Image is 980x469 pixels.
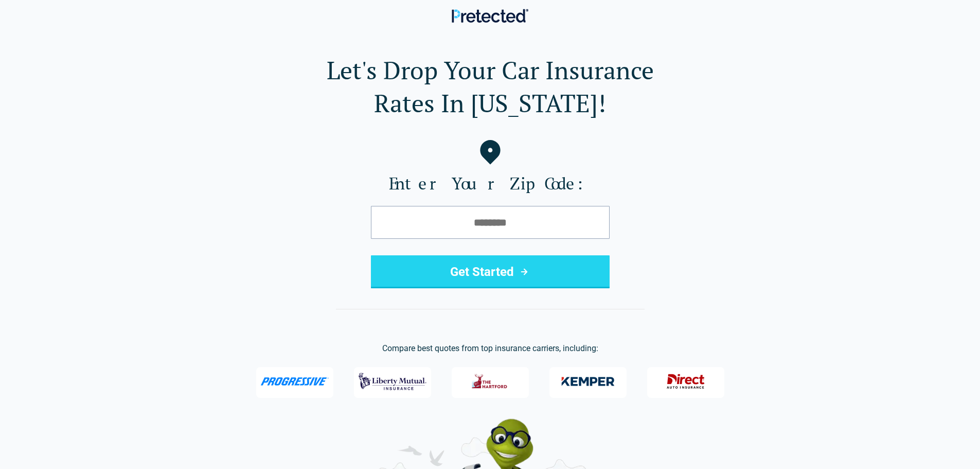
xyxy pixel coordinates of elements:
p: Compare best quotes from top insurance carriers, including: [16,342,964,355]
h1: Let's Drop Your Car Insurance Rates In [US_STATE]! [16,54,964,119]
img: The Hartford [465,368,515,395]
button: Get Started [371,255,610,288]
img: Pretected [452,9,528,23]
img: Direct General [661,368,711,395]
label: Enter Your Zip Code: [16,173,964,194]
img: Progressive [260,377,329,386]
img: Liberty Mutual [359,368,426,395]
img: Kemper [554,368,622,395]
